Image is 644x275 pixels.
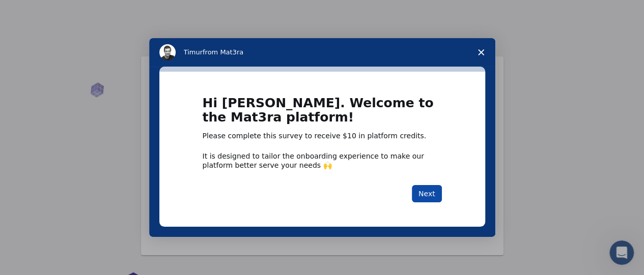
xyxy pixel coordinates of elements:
span: from Mat3ra [203,48,243,56]
button: Next [412,185,442,202]
img: Profile image for Timur [159,44,176,60]
span: Close survey [467,38,495,67]
div: Please complete this survey to receive $10 in platform credits. [203,131,442,141]
div: It is designed to tailor the onboarding experience to make our platform better serve your needs 🙌 [203,151,442,170]
span: Timur [184,48,203,56]
span: Assistenza [17,7,66,16]
h1: Hi [PERSON_NAME]. Welcome to the Mat3ra platform! [203,96,442,131]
